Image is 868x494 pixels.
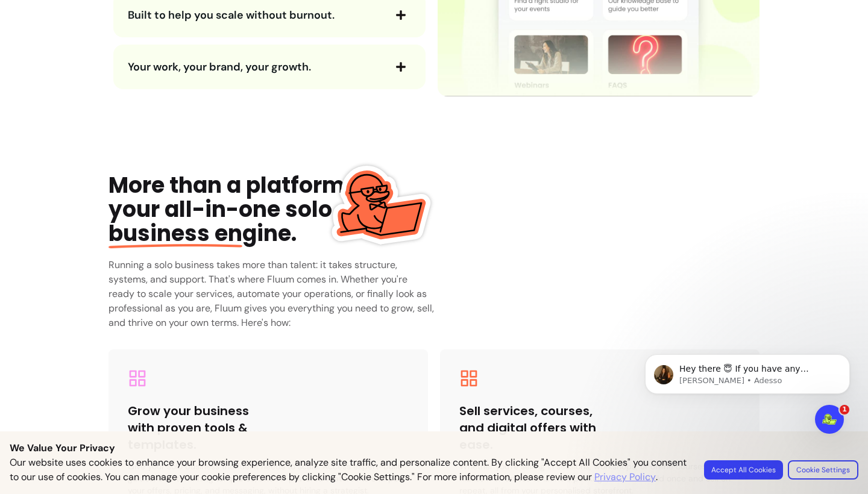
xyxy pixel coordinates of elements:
[10,455,690,484] p: Our website uses cookies to enhance your browsing experience, analyze site traffic, and personali...
[108,258,435,330] h3: Running a solo business takes more than talent: it takes structure, systems, and support. That's ...
[128,5,411,25] button: Built to help you scale without burnout.
[108,174,370,246] div: More than a platform, your all-in-one solo
[128,57,411,77] button: Your work, your brand, your growth.
[128,402,268,453] h3: Grow your business with proven tools & templates.
[459,402,600,453] h3: Sell services, courses, and digital offers with ease.
[594,470,656,484] a: Privacy Policy
[10,441,858,455] p: We Value Your Privacy
[329,153,431,255] img: Fluum Duck sticker
[108,218,242,249] span: business en
[840,405,849,414] span: 1
[704,460,783,480] button: Accept All Cookies
[108,218,297,249] span: gine.
[627,329,868,461] iframe: Intercom notifications messaggio
[788,460,858,480] button: Cookie Settings
[128,8,335,22] span: Built to help you scale without burnout.
[128,60,311,74] span: Your work, your brand, your growth.
[815,405,844,434] iframe: Intercom live chat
